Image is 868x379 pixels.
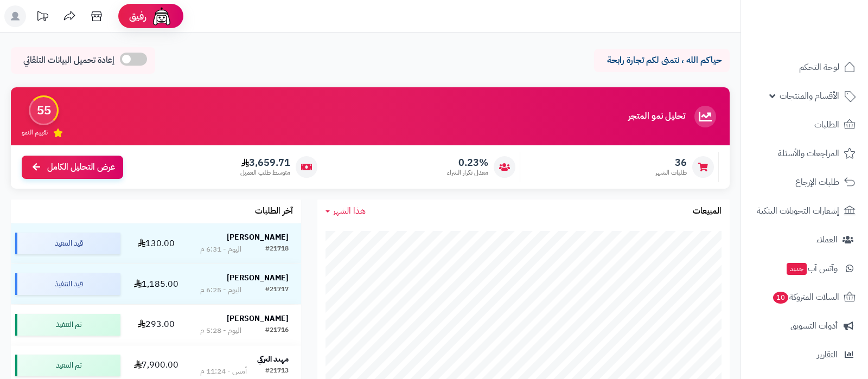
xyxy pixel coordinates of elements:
span: التقارير [817,347,838,362]
a: وآتس آبجديد [748,255,861,281]
a: عرض التحليل الكامل [22,156,123,179]
span: الطلبات [814,117,839,132]
strong: مهند التركي [257,354,289,365]
img: logo-2.png [794,8,858,31]
a: هذا الشهر [325,205,366,217]
td: 130.00 [125,223,188,264]
div: #21716 [265,325,289,336]
div: اليوم - 6:31 م [200,244,241,255]
div: تم التنفيذ [15,314,120,336]
span: طلبات الإرجاع [795,175,839,190]
span: لوحة التحكم [799,60,839,75]
span: وآتس آب [786,261,838,276]
strong: [PERSON_NAME] [227,272,289,284]
div: تم التنفيذ [15,355,120,376]
span: 0.23% [447,157,488,169]
div: #21718 [265,244,289,255]
span: المراجعات والأسئلة [778,146,839,161]
span: الأقسام والمنتجات [780,88,839,104]
span: 10 [773,291,789,304]
a: إشعارات التحويلات البنكية [748,198,861,224]
div: قيد التنفيذ [15,273,120,295]
span: متوسط طلب العميل [240,168,290,177]
a: العملاء [748,227,861,253]
td: 1,185.00 [125,264,188,304]
div: اليوم - 5:28 م [200,325,241,336]
div: اليوم - 6:25 م [200,285,241,296]
h3: آخر الطلبات [255,207,293,216]
p: حياكم الله ، نتمنى لكم تجارة رابحة [602,54,722,67]
strong: [PERSON_NAME] [227,313,289,324]
span: عرض التحليل الكامل [47,161,115,174]
h3: المبيعات [693,207,722,216]
span: إعادة تحميل البيانات التلقائي [23,54,114,67]
span: طلبات الشهر [655,168,687,177]
a: لوحة التحكم [748,54,861,80]
span: العملاء [816,232,838,247]
div: أمس - 11:24 م [200,366,247,377]
span: تقييم النمو [22,128,48,137]
a: تحديثات المنصة [29,5,56,30]
a: التقارير [748,342,861,368]
strong: [PERSON_NAME] [227,232,289,243]
img: ai-face.png [151,5,173,27]
span: هذا الشهر [333,204,366,217]
a: السلات المتروكة10 [748,284,861,310]
span: رفيق [129,10,146,23]
h3: تحليل نمو المتجر [628,112,685,121]
div: #21713 [265,366,289,377]
span: 3,659.71 [240,157,290,169]
span: السلات المتروكة [772,290,839,305]
span: جديد [787,263,807,275]
div: قيد التنفيذ [15,233,120,254]
span: إشعارات التحويلات البنكية [757,203,839,219]
a: أدوات التسويق [748,313,861,339]
span: معدل تكرار الشراء [447,168,488,177]
td: 293.00 [125,305,188,345]
span: أدوات التسويق [790,318,838,333]
div: #21717 [265,285,289,296]
a: طلبات الإرجاع [748,169,861,195]
a: المراجعات والأسئلة [748,140,861,166]
span: 36 [655,157,687,169]
a: الطلبات [748,112,861,138]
